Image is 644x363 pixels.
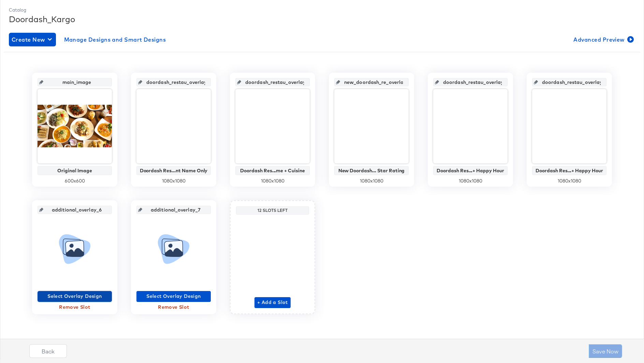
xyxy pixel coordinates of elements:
[336,168,407,173] div: New Doordash... Star Rating
[40,303,109,311] span: Remove Slot
[38,302,112,313] button: Remove Slot
[235,178,310,184] div: 1080 x 1080
[40,292,109,301] span: Select Overlay Design
[534,168,605,173] div: Doordash Res...+ Happy Hour
[38,291,112,302] button: Select Overlay Design
[12,35,53,44] span: Create New
[433,178,508,184] div: 1080 x 1080
[61,33,169,46] button: Manage Designs and Smart Designs
[435,168,506,173] div: Doordash Res...+ Happy Hour
[139,292,208,301] span: Select Overlay Design
[237,168,308,173] div: Doordash Res...me + Cuisine
[334,178,409,184] div: 1080 x 1080
[571,33,635,46] button: Advanced Preview
[238,208,307,213] div: 12 Slots Left
[38,178,112,184] div: 600 x 600
[9,33,56,46] button: Create New
[9,13,635,25] div: Doordash_Kargo
[573,35,632,44] span: Advanced Preview
[532,178,606,184] div: 1080 x 1080
[136,178,211,184] div: 1080 x 1080
[136,291,211,302] button: Select Overlay Design
[39,168,110,173] div: Original Image
[64,35,166,44] span: Manage Designs and Smart Designs
[29,344,67,358] button: Back
[9,7,635,13] div: Catalog
[254,297,291,308] button: + Add a Slot
[138,168,209,173] div: Doordash Res...nt Name Only
[139,303,208,311] span: Remove Slot
[136,302,211,313] button: Remove Slot
[257,298,288,307] span: + Add a Slot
